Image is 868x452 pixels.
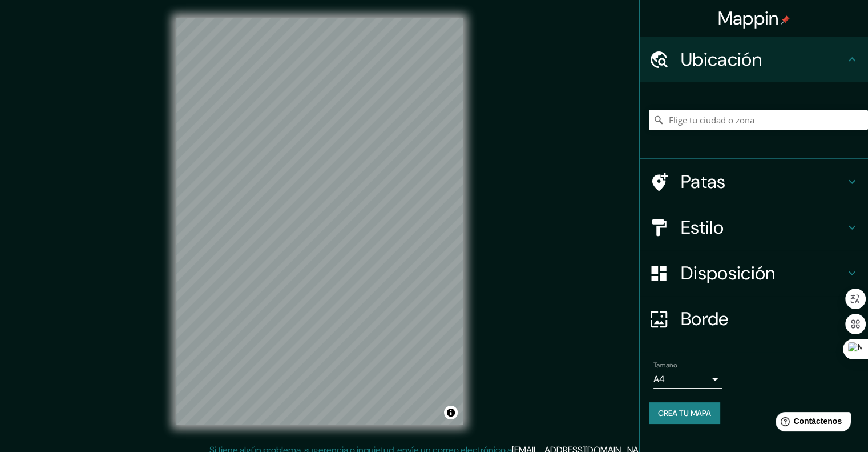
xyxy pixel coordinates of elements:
font: Disposición [681,261,775,285]
button: Activar o desactivar atribución [444,406,458,419]
div: Patas [640,159,868,205]
font: Borde [681,307,729,331]
input: Elige tu ciudad o zona [649,110,868,130]
div: Ubicación [640,37,868,82]
font: Ubicación [681,47,762,71]
div: Borde [640,296,868,342]
font: Mappin [718,6,779,30]
canvas: Mapa [176,18,463,425]
div: Disposición [640,250,868,296]
font: Patas [681,170,726,194]
iframe: Lanzador de widgets de ayuda [766,407,855,439]
div: A4 [653,370,722,389]
font: Crea tu mapa [658,408,711,418]
font: Estilo [681,215,724,239]
button: Crea tu mapa [649,402,720,424]
img: pin-icon.png [781,15,790,25]
font: Tamaño [653,361,677,370]
font: A4 [653,373,665,385]
div: Estilo [640,205,868,250]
